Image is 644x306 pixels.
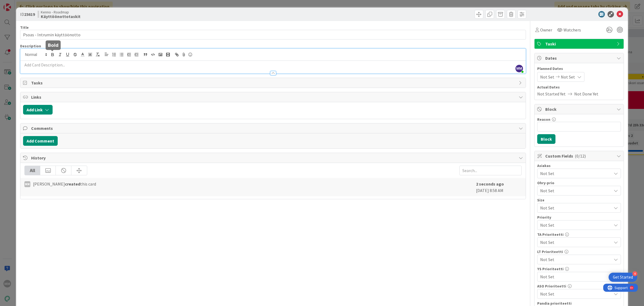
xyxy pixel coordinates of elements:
span: Not Set [540,170,612,177]
div: Get Started [613,275,633,280]
div: ASO Prioriteetti [537,284,621,288]
input: Search... [459,166,522,175]
input: type card name here... [20,30,526,40]
span: Owner [540,27,552,33]
span: Not Set [540,187,609,194]
b: Käyttöönottotaskit [41,14,80,19]
span: Watchers [563,27,581,33]
span: Actual Dates [537,84,621,90]
div: Size [537,198,621,202]
div: LT Prioriteetti [537,250,621,254]
span: Dates [545,55,614,61]
div: Priority [537,215,621,219]
span: Not Set [540,204,609,212]
span: Not Set [540,74,554,80]
b: 23619 [24,12,35,17]
span: Links [31,94,516,100]
div: TA Prioriteetti [537,233,621,236]
b: 2 seconds ago [476,181,504,187]
span: Not Started Yet [537,91,566,97]
div: All [25,166,40,175]
span: Kenno - Roadmap [41,10,80,14]
button: Add Comment [23,136,58,146]
button: Block [537,134,555,144]
div: Pandia prioriteetti [537,301,621,305]
span: Planned Dates [537,66,621,72]
span: Tasks [31,80,516,86]
span: Not Set [540,256,609,263]
span: Support [11,1,24,7]
label: Reason [537,117,550,122]
span: Not Set [540,239,609,246]
span: Taski [545,41,614,47]
div: YS Prioriteetti [537,267,621,271]
div: 4 [632,271,637,276]
span: Not Set [540,290,609,298]
b: created [65,181,80,187]
span: Not Done Yet [574,91,598,97]
span: [PERSON_NAME] this card [33,181,96,187]
div: Ohry-prio [537,181,621,185]
span: Block [545,106,614,112]
h5: Bold [48,42,58,48]
button: Add Link [23,105,53,115]
span: ( 0/12 ) [575,153,586,159]
div: Open Get Started checklist, remaining modules: 4 [609,273,637,282]
div: [DATE] 8:58 AM [476,181,522,194]
span: ID [20,11,35,17]
span: History [31,155,516,161]
div: 9+ [27,2,30,6]
span: Not Set [540,221,609,229]
span: MM [515,65,523,72]
span: Custom Fields [545,153,614,159]
div: MM [24,181,30,187]
span: Comments [31,125,516,131]
span: Not Set [540,273,609,280]
label: Title [20,25,29,30]
div: Asiakas [537,164,621,168]
span: Not Set [561,74,575,80]
span: Description [20,44,41,48]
